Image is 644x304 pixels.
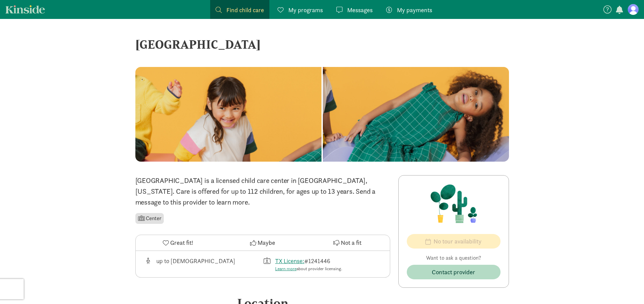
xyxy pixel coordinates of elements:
[135,175,390,208] p: [GEOGRAPHIC_DATA] is a licensed child care center in [GEOGRAPHIC_DATA], [US_STATE]. Care is offer...
[407,254,501,262] p: Want to ask a question?
[305,235,390,251] button: Not a fit
[347,5,373,15] span: Messages
[135,213,164,224] li: Center
[5,5,45,14] a: Kinside
[275,256,342,272] div: #1241446
[397,5,432,15] span: My payments
[275,257,304,265] a: TX License:
[144,256,263,272] div: Age range for children that this provider cares for
[258,238,275,247] span: Maybe
[136,235,220,251] button: Great fit!
[275,265,342,272] div: about provider licensing.
[226,5,264,15] span: Find child care
[407,234,501,249] button: No tour availability
[156,256,235,272] div: up to [DEMOGRAPHIC_DATA]
[263,256,382,272] div: License number
[288,5,323,15] span: My programs
[434,237,482,246] span: No tour availability
[135,35,509,53] div: [GEOGRAPHIC_DATA]
[407,265,501,279] button: Contact provider
[220,235,305,251] button: Maybe
[341,238,361,247] span: Not a fit
[170,238,193,247] span: Great fit!
[432,267,475,277] span: Contact provider
[275,266,296,272] a: Learn more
